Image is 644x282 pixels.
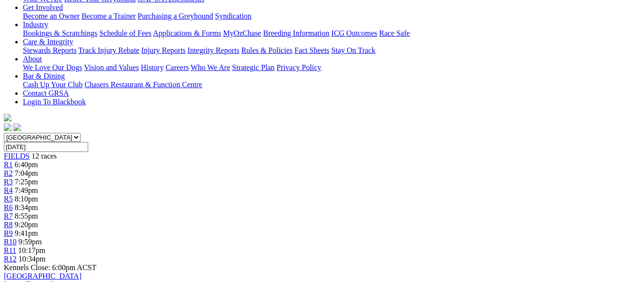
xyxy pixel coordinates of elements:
[23,63,640,72] div: About
[15,161,38,169] span: 6:40pm
[23,46,640,55] div: Care & Integrity
[138,12,213,20] a: Purchasing a Greyhound
[23,29,640,38] div: Industry
[4,246,16,254] a: R11
[82,12,136,20] a: Become a Trainer
[23,81,82,89] a: Cash Up Your Club
[23,63,82,71] a: We Love Our Dogs
[4,212,13,220] a: R7
[23,12,80,20] a: Become an Owner
[23,20,48,29] a: Industry
[15,186,38,194] span: 7:49pm
[276,63,321,71] a: Privacy Policy
[19,255,46,263] span: 10:34pm
[223,29,261,37] a: MyOzChase
[18,246,45,254] span: 10:17pm
[23,38,73,46] a: Care & Integrity
[141,63,164,71] a: History
[23,3,63,11] a: Get Involved
[232,63,275,71] a: Strategic Plan
[4,238,17,246] a: R10
[23,81,640,89] div: Bar & Dining
[379,29,409,37] a: Race Safe
[153,29,221,37] a: Applications & Forms
[15,169,38,177] span: 7:04pm
[4,169,13,177] a: R2
[15,212,38,220] span: 8:55pm
[4,152,30,160] a: FIELDS
[23,55,42,63] a: About
[4,114,11,121] img: logo-grsa-white.png
[23,29,97,37] a: Bookings & Scratchings
[331,46,375,54] a: Stay On Track
[15,229,38,237] span: 9:41pm
[295,46,329,54] a: Fact Sheets
[15,178,38,186] span: 7:25pm
[15,195,38,203] span: 8:10pm
[99,29,151,37] a: Schedule of Fees
[4,203,13,211] a: R6
[4,263,96,272] span: Kennels Close: 6:00pm ACST
[4,142,88,152] input: Select date
[263,29,329,37] a: Breeding Information
[31,152,57,160] span: 12 races
[187,46,239,54] a: Integrity Reports
[4,221,13,229] a: R8
[4,186,13,194] a: R4
[23,12,640,20] div: Get Involved
[331,29,377,37] a: ICG Outcomes
[84,81,202,89] a: Chasers Restaurant & Function Centre
[4,123,11,131] img: facebook.svg
[4,272,82,280] a: [GEOGRAPHIC_DATA]
[4,229,13,237] a: R9
[141,46,185,54] a: Injury Reports
[23,46,76,54] a: Stewards Reports
[15,203,38,211] span: 8:34pm
[23,89,69,97] a: Contact GRSA
[4,161,13,169] a: R1
[191,63,230,71] a: Who We Are
[13,123,21,131] img: twitter.svg
[23,98,86,106] a: Login To Blackbook
[78,46,139,54] a: Track Injury Rebate
[4,178,13,186] a: R3
[4,195,13,203] a: R5
[23,72,65,80] a: Bar & Dining
[15,221,38,229] span: 9:20pm
[165,63,189,71] a: Careers
[19,238,42,246] span: 9:59pm
[241,46,293,54] a: Rules & Policies
[4,255,17,263] a: R12
[215,12,251,20] a: Syndication
[84,63,139,71] a: Vision and Values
